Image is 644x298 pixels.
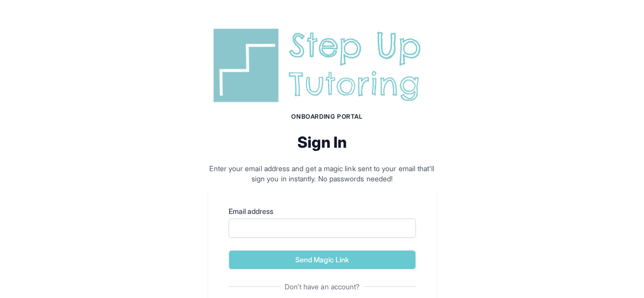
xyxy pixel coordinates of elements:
[208,164,436,184] p: Enter your email address and get a magic link sent to your email that'll sign you in instantly. N...
[281,282,364,292] span: Don't have an account?
[229,250,416,269] button: Send Magic Link
[208,133,436,151] h2: Sign In
[229,206,416,216] label: Email address
[218,113,436,121] h1: Onboarding Portal
[208,24,436,106] img: Step Up Tutoring horizontal logo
